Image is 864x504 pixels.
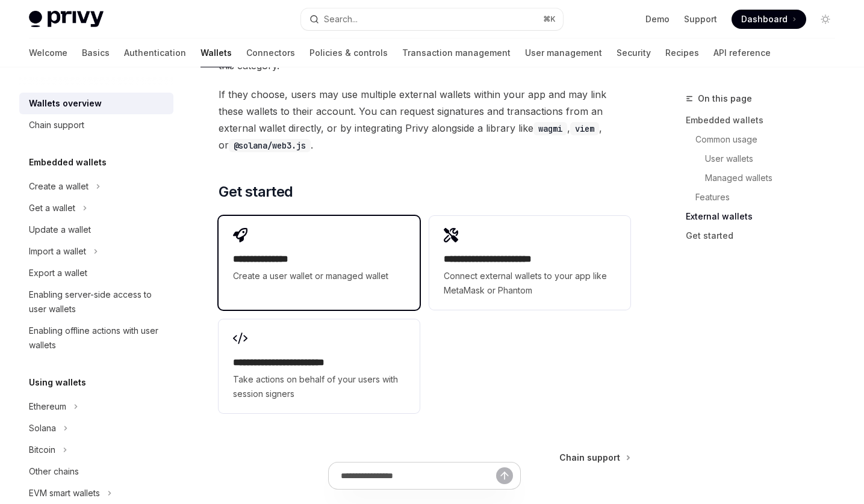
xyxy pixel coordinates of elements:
[19,219,173,241] a: Update a wallet
[29,38,67,67] a: Welcome
[233,372,405,401] span: Take actions on behalf of your users with session signers
[617,38,651,67] a: Security
[233,269,405,283] span: Create a user wallet or managed wallet
[713,38,771,67] a: API reference
[732,10,806,29] a: Dashboard
[559,452,620,464] span: Chain support
[29,421,56,435] div: Solana
[665,38,699,67] a: Recipes
[741,13,788,25] span: Dashboard
[29,464,79,479] div: Other chains
[19,320,173,356] a: Enabling offline actions with user wallets
[559,452,629,464] a: Chain support
[309,38,388,67] a: Policies & controls
[219,182,293,201] span: Get started
[686,111,845,130] a: Embedded wallets
[19,461,173,482] a: Other chains
[29,486,100,500] div: EVM smart wallets
[29,201,75,215] div: Get a wallet
[19,93,173,114] a: Wallets overview
[324,12,358,26] div: Search...
[402,38,511,67] a: Transaction management
[695,188,845,207] a: Features
[19,284,173,320] a: Enabling server-side access to user wallets
[19,262,173,284] a: Export a wallet
[705,168,845,188] a: Managed wallets
[29,324,166,352] div: Enabling offline actions with user wallets
[496,467,513,484] button: Send message
[645,13,670,25] a: Demo
[29,96,102,111] div: Wallets overview
[29,399,66,414] div: Ethereum
[684,13,717,25] a: Support
[29,375,86,390] h5: Using wallets
[444,269,616,298] span: Connect external wallets to your app like MetaMask or Phantom
[29,155,107,170] h5: Embedded wallets
[816,10,835,29] button: Toggle dark mode
[570,122,599,135] code: viem
[200,38,232,67] a: Wallets
[698,91,752,106] span: On this page
[543,14,556,24] span: ⌘ K
[229,139,311,152] code: @solana/web3.js
[525,38,602,67] a: User management
[19,114,173,136] a: Chain support
[533,122,567,135] code: wagmi
[246,38,295,67] a: Connectors
[219,86,630,153] span: If they choose, users may use multiple external wallets within your app and may link these wallet...
[686,226,845,245] a: Get started
[686,207,845,226] a: External wallets
[301,8,564,30] button: Search...⌘K
[29,118,84,132] div: Chain support
[29,11,104,28] img: light logo
[705,149,845,168] a: User wallets
[695,130,845,149] a: Common usage
[29,223,91,237] div: Update a wallet
[29,244,86,259] div: Import a wallet
[29,179,89,194] div: Create a wallet
[124,38,186,67] a: Authentication
[29,443,55,457] div: Bitcoin
[29,287,166,316] div: Enabling server-side access to user wallets
[29,266,87,280] div: Export a wallet
[82,38,110,67] a: Basics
